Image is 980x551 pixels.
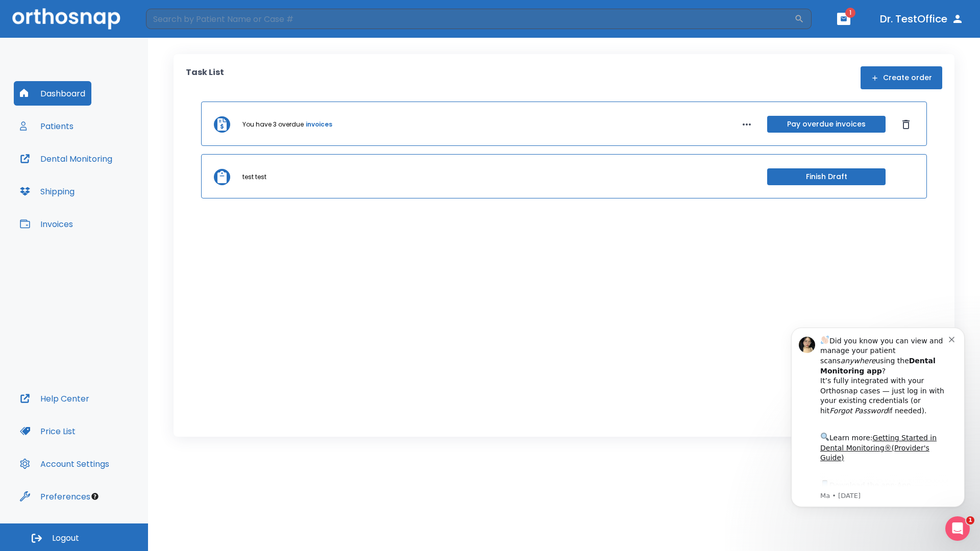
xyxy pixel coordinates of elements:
[767,116,886,133] button: Pay overdue invoices
[186,66,224,89] p: Task List
[52,533,79,544] span: Logout
[898,116,914,133] button: Dismiss
[861,66,942,89] button: Create order
[14,114,80,138] button: Patients
[14,386,95,411] button: Help Center
[90,492,100,501] div: Tooltip anchor
[14,212,79,236] button: Invoices
[146,9,794,29] input: Search by Patient Name or Case #
[14,419,82,443] button: Price List
[876,10,968,28] button: Dr. TestOffice
[966,516,974,524] span: 1
[12,8,120,29] img: Orthosnap
[14,146,118,171] button: Dental Monitoring
[14,484,96,509] button: Preferences
[767,168,886,185] button: Finish Draft
[242,172,266,182] p: test test
[945,516,970,541] iframe: Intercom live chat
[845,8,855,18] span: 1
[14,179,81,204] button: Shipping
[776,315,980,546] iframe: Intercom notifications message
[14,452,115,476] button: Account Settings
[306,120,332,129] a: invoices
[14,81,91,106] button: Dashboard
[242,120,304,129] p: You have 3 overdue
